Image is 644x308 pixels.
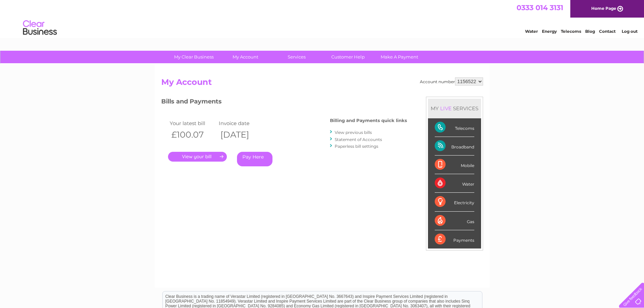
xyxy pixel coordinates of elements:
[161,77,483,90] h2: My Account
[435,174,474,193] div: Water
[561,29,581,34] a: Telecoms
[525,29,538,34] a: Water
[217,128,266,142] th: [DATE]
[168,152,227,162] a: .
[161,97,407,109] h3: Bills and Payments
[435,193,474,211] div: Electricity
[168,119,217,128] td: Your latest bill
[330,118,407,123] h4: Billing and Payments quick links
[439,105,453,112] div: LIVE
[237,152,272,166] a: Pay Here
[585,29,595,34] a: Blog
[163,4,482,33] div: Clear Business is a trading name of Verastar Limited (registered in [GEOGRAPHIC_DATA] No. 3667643...
[335,144,378,149] a: Paperless bill settings
[435,212,474,230] div: Gas
[428,99,481,118] div: MY SERVICES
[435,156,474,174] div: Mobile
[517,3,563,12] a: 0333 014 3131
[23,18,57,38] img: logo.png
[372,51,427,63] a: Make A Payment
[435,137,474,156] div: Broadband
[420,77,483,86] div: Account number
[435,118,474,137] div: Telecoms
[542,29,557,34] a: Energy
[166,51,222,63] a: My Clear Business
[435,230,474,248] div: Payments
[217,51,273,63] a: My Account
[622,29,638,34] a: Log out
[335,137,382,142] a: Statement of Accounts
[599,29,616,34] a: Contact
[269,51,325,63] a: Services
[335,130,372,135] a: View previous bills
[320,51,376,63] a: Customer Help
[217,119,266,128] td: Invoice date
[168,128,217,142] th: £100.07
